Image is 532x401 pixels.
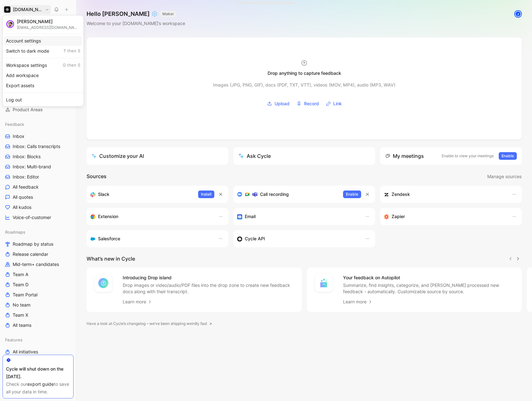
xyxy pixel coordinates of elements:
[17,19,80,24] div: [PERSON_NAME]
[4,70,82,81] div: Add workspace
[17,25,80,30] div: [EMAIL_ADDRESS][DOMAIN_NAME]
[3,15,84,107] div: Supernova.io[DOMAIN_NAME]
[4,95,82,105] div: Log out
[4,60,82,70] div: Workspace settings
[4,81,82,91] div: Export assets
[4,46,82,56] div: Switch to dark mode
[63,62,80,68] span: G then S
[63,48,80,54] span: T then S
[4,36,82,46] div: Account settings
[7,21,13,27] img: avatar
